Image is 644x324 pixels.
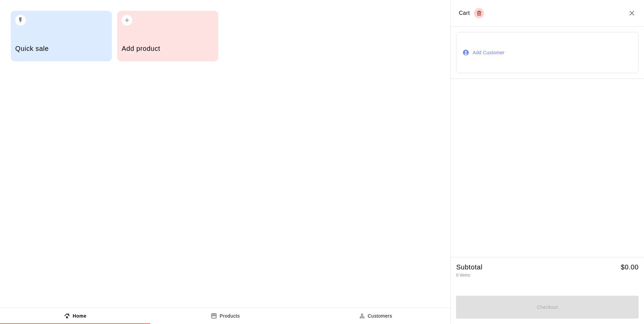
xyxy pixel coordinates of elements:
span: 0 items [456,273,470,278]
h5: Quick sale [15,44,107,53]
button: Add Customer [456,32,639,73]
p: Home [73,313,87,320]
button: Quick sale [11,11,112,61]
h5: Subtotal [456,263,482,272]
h5: $ 0.00 [621,263,639,272]
div: Cart [459,8,484,18]
h5: Add product [122,44,214,53]
p: Products [220,313,240,320]
p: Customers [368,313,392,320]
button: Empty cart [474,8,484,18]
button: Close [628,9,636,17]
button: Add product [117,11,218,61]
